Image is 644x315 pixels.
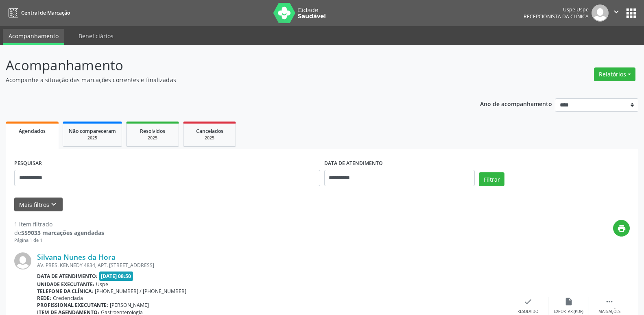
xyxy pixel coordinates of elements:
[612,7,621,16] i: 
[14,220,104,228] div: 1 item filtrado
[37,262,508,269] div: AV. PRES. KENNEDY 4834, APT. [STREET_ADDRESS]
[594,67,635,81] button: Relatórios
[14,198,63,212] button: Mais filtroskeyboard_arrow_down
[624,6,638,20] button: apps
[37,273,98,280] b: Data de atendimento:
[14,157,42,170] label: PESQUISAR
[110,302,149,308] span: [PERSON_NAME]
[6,6,70,20] a: Central de Marcação
[613,220,630,237] button: print
[196,128,223,135] span: Cancelados
[564,297,573,306] i: insert_drive_file
[6,76,449,84] p: Acompanhe a situação das marcações correntes e finalizadas
[189,135,230,141] div: 2025
[53,295,83,302] span: Credenciada
[96,281,108,288] span: Uspe
[37,295,51,302] b: Rede:
[14,252,31,269] img: img
[37,302,108,308] b: Profissional executante:
[554,309,583,315] div: Exportar (PDF)
[3,29,64,45] a: Acompanhamento
[69,128,116,135] span: Não compareceram
[132,135,173,141] div: 2025
[592,4,609,22] img: img
[19,128,46,135] span: Agendados
[14,237,104,244] div: Página 1 de 1
[95,288,186,295] span: [PHONE_NUMBER] / [PHONE_NUMBER]
[617,224,626,233] i: print
[605,297,614,306] i: 
[517,309,538,315] div: Resolvido
[140,128,165,135] span: Resolvidos
[524,6,589,13] div: Uspe Uspe
[6,55,449,76] p: Acompanhamento
[37,288,93,295] b: Telefone da clínica:
[480,98,552,109] p: Ano de acompanhamento
[609,4,624,22] button: 
[49,200,58,209] i: keyboard_arrow_down
[324,157,383,170] label: DATA DE ATENDIMENTO
[598,309,620,315] div: Mais ações
[21,229,104,237] strong: 559033 marcações agendadas
[37,252,116,261] a: Silvana Nunes da Hora
[14,228,104,237] div: de
[37,281,94,288] b: Unidade executante:
[69,135,116,141] div: 2025
[479,172,504,186] button: Filtrar
[21,9,70,16] span: Central de Marcação
[524,297,533,306] i: check
[99,272,133,281] span: [DATE] 08:50
[524,13,589,20] span: Recepcionista da clínica
[73,29,119,43] a: Beneficiários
